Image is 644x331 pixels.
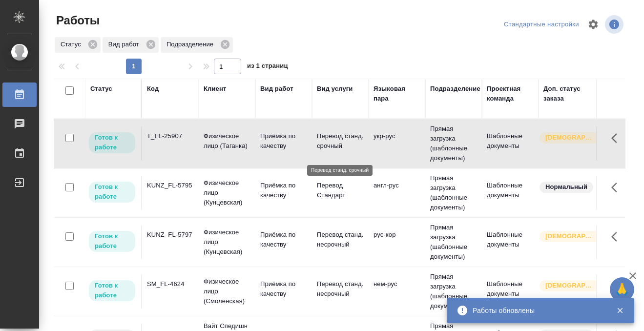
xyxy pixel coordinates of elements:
div: Клиент [204,84,226,94]
div: Работы обновлены [473,306,602,315]
div: Проектная команда [487,84,534,103]
p: Приёмка по качеству [260,181,307,200]
div: Подразделение [430,84,480,94]
div: Код [147,84,159,94]
td: англ-рус [369,176,425,210]
p: Перевод станд. срочный [317,131,364,151]
td: Шаблонные документы [482,176,539,210]
td: Прямая загрузка (шаблонные документы) [425,168,482,217]
td: рус-кор [369,225,425,259]
p: Физическое лицо (Таганка) [204,131,250,151]
td: Прямая загрузка (шаблонные документы) [425,218,482,267]
div: Исполнитель может приступить к работе [88,181,136,204]
div: Вид работ [103,37,159,53]
p: Физическое лицо (Кунцевская) [204,228,250,257]
td: Прямая загрузка (шаблонные документы) [425,119,482,168]
td: Шаблонные документы [482,126,539,161]
span: из 1 страниц [247,60,288,74]
td: Прямая загрузка (шаблонные документы) [425,267,482,316]
button: Закрыть [610,306,630,315]
p: Перевод Стандарт [317,181,364,200]
button: 🙏 [610,277,634,302]
p: [DEMOGRAPHIC_DATA] [545,133,594,143]
p: Готов к работе [95,133,129,152]
td: укр-рус [369,126,425,161]
p: [DEMOGRAPHIC_DATA] [545,231,594,241]
p: Физическое лицо (Смоленская) [204,277,250,306]
div: Статус [90,84,112,94]
div: Исполнитель может приступить к работе [88,279,136,302]
p: Приёмка по качеству [260,230,307,249]
p: Приёмка по качеству [260,131,307,151]
p: Готов к работе [95,231,129,251]
span: 🙏 [614,279,630,300]
div: Доп. статус заказа [543,84,595,103]
span: Настроить таблицу [582,13,605,36]
td: Шаблонные документы [482,225,539,259]
button: Здесь прячутся важные кнопки [605,225,629,248]
div: T_FL-25907 [147,131,194,141]
div: Подразделение [161,37,233,53]
button: Здесь прячутся важные кнопки [605,126,629,150]
p: Перевод станд. несрочный [317,230,364,249]
div: SM_FL-4624 [147,279,194,289]
p: Готов к работе [95,182,129,202]
div: split button [501,17,582,32]
td: Шаблонные документы [482,274,539,309]
p: Нормальный [545,182,587,192]
p: [DEMOGRAPHIC_DATA] [545,281,594,290]
div: Вид работ [260,84,293,94]
p: Статус [61,40,84,49]
div: KUNZ_FL-5797 [147,230,194,240]
div: KUNZ_FL-5795 [147,181,194,190]
button: Здесь прячутся важные кнопки [605,176,629,199]
div: Вид услуги [317,84,353,94]
div: Исполнитель может приступить к работе [88,131,136,154]
div: Языковая пара [374,84,420,103]
p: Готов к работе [95,281,129,300]
span: Посмотреть информацию [605,15,625,34]
p: Приёмка по качеству [260,279,307,299]
div: Исполнитель может приступить к работе [88,230,136,253]
p: Подразделение [166,40,217,49]
p: Физическое лицо (Кунцевская) [204,178,250,207]
td: нем-рус [369,274,425,309]
div: Статус [55,37,101,53]
span: Работы [54,13,100,28]
p: Перевод станд. несрочный [317,279,364,299]
button: Здесь прячутся важные кнопки [605,274,629,298]
p: Вид работ [108,40,143,49]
